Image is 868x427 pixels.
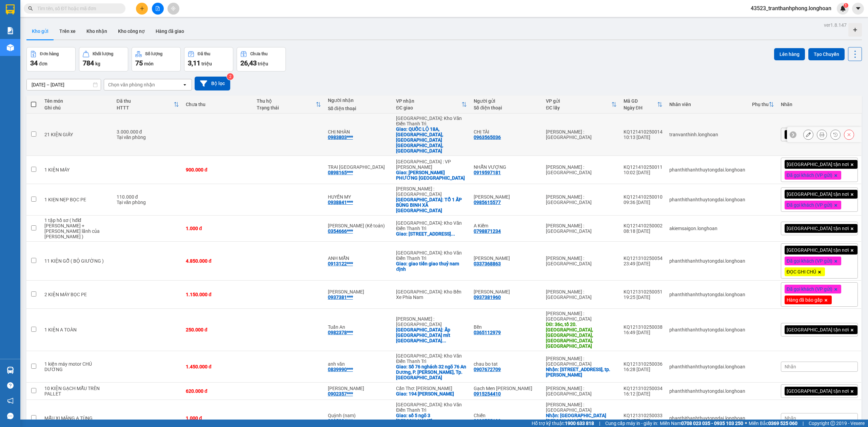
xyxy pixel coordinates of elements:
span: Đã gọi khách (VP gửi) [787,172,832,178]
div: 900.000 đ [186,167,250,172]
span: 784 [83,59,94,67]
div: ANH MẪN [328,256,390,261]
div: 250.000 đ [186,327,250,332]
div: Khối lượng [93,52,113,56]
div: [PERSON_NAME] : [GEOGRAPHIC_DATA] [546,194,617,205]
div: TRAI HÀ TÂY [328,164,390,170]
span: ĐỌC GHI CHÚ [787,269,816,275]
span: aim [171,6,176,11]
div: ANH SƠN [328,386,390,391]
span: kg [95,61,100,66]
div: 1.150.000 đ [186,292,250,297]
div: Số lượng [145,52,162,56]
span: 34 [30,59,38,67]
sup: 2 [227,73,234,80]
div: phanthithanhthuytongdai.longhoan [669,292,745,297]
div: Tuấn An [328,324,390,330]
div: Tại văn phòng [117,200,179,205]
div: 15:57 [DATE] [624,418,663,424]
div: 19:25 [DATE] [624,294,663,300]
div: [PERSON_NAME] : [GEOGRAPHIC_DATA] [546,164,617,175]
span: Hàng đã báo gấp [787,297,823,303]
span: | [599,420,600,427]
button: file-add [152,3,164,15]
button: Đơn hàng34đơn [26,47,76,72]
div: [GEOGRAPHIC_DATA]: Kho Văn Điển Thanh Trì [396,116,467,126]
div: 09:36 [DATE] [624,200,663,205]
div: [PERSON_NAME] : [GEOGRAPHIC_DATA] [546,311,617,322]
span: Hỗ trợ kỹ thuật: [532,420,594,427]
span: message [7,413,14,419]
div: [PERSON_NAME] : [GEOGRAPHIC_DATA] [546,386,617,396]
div: Đã thu [198,52,210,56]
span: [GEOGRAPHIC_DATA] tận nơi [787,191,849,197]
div: Gạch Men Hải Minh [474,386,539,391]
span: đơn [39,61,47,66]
div: [GEOGRAPHIC_DATA]: Kho Văn Điển Thanh Trì [396,353,467,364]
span: món [144,61,154,66]
div: phanthithanhthuytongdai.longhoan [669,415,745,421]
div: DĐ: 36c, tổ 20. Tân mai, phước tân, biên hoà, đồng nai [546,322,617,349]
span: [GEOGRAPHIC_DATA] tận nơi [787,161,849,167]
div: 3.000.000 đ [117,129,179,135]
div: 1 tập hồ sơ ( hđlđ võ hoàng phúc + giáy bảo lãnh của trương duy dương ) [44,218,110,239]
div: 10:02 [DATE] [624,170,663,175]
div: 110.000 đ [117,194,179,200]
div: tranvanthinh.longhoan [669,132,745,137]
div: 1 kiện máy motor CHÚ DƯƠNG [44,361,110,372]
button: Đã thu3,11 triệu [184,47,233,72]
div: Nhãn [781,102,858,107]
div: Nguyễn Thu (Kế toán) [328,223,390,228]
div: KQ121310250054 [624,256,663,261]
div: 1 KIỆN MÁY [44,167,110,172]
div: KQ121410250014 [624,129,663,135]
span: Miền Bắc [749,420,797,427]
div: ANH PHƯƠNG [474,256,539,261]
th: Toggle SortBy [393,96,470,114]
div: phanthithanhthuytongdai.longhoan [669,258,745,264]
span: Đã gọi khách (VP gửi) [787,258,832,264]
div: [PERSON_NAME] : [GEOGRAPHIC_DATA] [546,289,617,300]
span: [GEOGRAPHIC_DATA] tận nơi [787,225,849,231]
div: 10 KIỆN GẠCH MẪU TRÊN PALLET [44,386,110,396]
div: Chưa thu [186,102,250,107]
img: solution-icon [7,27,14,34]
th: Toggle SortBy [113,96,182,114]
div: Tạo kho hàng mới [848,23,862,37]
div: 1 KIẸN NẸP BỌC PE [44,197,110,202]
div: CHỊ TÀI [474,129,539,135]
img: warehouse-icon [7,44,14,51]
span: 3,11 [188,59,200,67]
button: Trên xe [54,23,81,39]
span: file-add [155,6,160,11]
div: ANH BẢO [328,289,390,294]
div: 16:28 [DATE] [624,367,663,372]
span: triệu [258,61,268,66]
div: 0963565036 [474,135,501,140]
div: 0937381960 [474,294,501,300]
div: 16:49 [DATE] [624,330,663,335]
span: 43523_tranthanhphong.longhoan [745,4,837,13]
div: 0337368863 [474,261,501,266]
span: [GEOGRAPHIC_DATA] tận nơi [787,131,849,138]
div: Giao: Số 5, lô A11, KDT Geleximco, Nam An Khánh, Hà Nội [396,231,467,237]
div: Số điện thoại [474,105,539,110]
div: Giao: giao tiến giao thuỷ nam định [396,261,467,272]
span: 26,43 [240,59,257,67]
span: Cung cấp máy in - giấy in: [605,420,658,427]
th: Toggle SortBy [253,96,324,114]
span: CÔNG TY TNHH CHUYỂN PHÁT NHANH BẢO AN [54,23,135,35]
button: Lên hàng [774,48,805,60]
th: Toggle SortBy [749,96,777,114]
span: triệu [201,61,212,66]
div: 21 KIỆN GIẤY [44,132,110,137]
span: Đã gọi khách (VP gửi) [787,286,832,292]
div: HUYỀN MY [328,194,390,200]
div: [GEOGRAPHIC_DATA]: Kho Bến Xe Phía Nam [396,289,467,300]
div: Đơn hàng [40,52,59,56]
div: anh văn [328,361,390,367]
div: 0798871234 [474,228,501,234]
div: Giao: TỔ 1 ẤP BÙNG BINH XÃ HƯNG THUẬN TÂY NINH [396,197,467,213]
div: [PERSON_NAME] : [GEOGRAPHIC_DATA] [546,129,617,140]
div: KQ121410250011 [624,164,663,170]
